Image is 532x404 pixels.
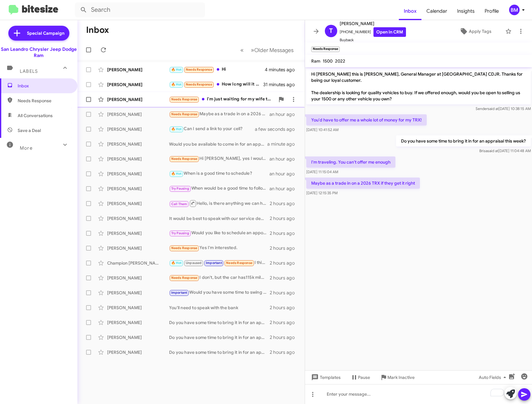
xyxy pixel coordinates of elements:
[311,46,340,52] small: Needs Response
[305,372,346,383] button: Templates
[107,290,169,296] div: [PERSON_NAME]
[169,334,270,340] div: Do you have some time to bring it in for an appraisal this week?
[237,44,247,56] button: Previous
[306,127,338,132] span: [DATE] 10:41:52 AM
[269,156,300,162] div: an hour ago
[18,98,70,104] span: Needs Response
[186,82,212,86] span: Needs Response
[375,372,420,383] button: Mark Inactive
[340,20,406,27] span: [PERSON_NAME]
[169,289,270,296] div: Would you have some time to swing by to work the deal?
[504,5,525,15] button: BM
[474,372,513,383] button: Auto Fields
[340,37,406,43] span: Buyback
[311,58,320,64] span: Ram
[396,135,531,147] p: Do you have some time to bring it in for an appraisal this week?
[399,2,421,20] a: Inbox
[171,276,198,280] span: Needs Response
[171,82,182,86] span: 🔥 Hot
[452,2,480,20] span: Insights
[487,148,498,153] span: said at
[171,112,198,116] span: Needs Response
[270,319,300,326] div: 2 hours ago
[488,106,499,111] span: said at
[171,231,189,235] span: Try Pausing
[387,372,415,383] span: Mark Inactive
[251,46,254,54] span: »
[263,126,300,132] div: a few seconds ago
[171,127,182,131] span: 🔥 Hot
[107,111,169,117] div: [PERSON_NAME]
[171,291,187,295] span: Important
[20,145,33,151] span: More
[269,171,300,177] div: an hour ago
[509,5,520,15] div: BM
[206,261,222,265] span: Important
[323,58,333,64] span: 1500
[476,106,531,111] span: Sender [DATE] 10:38:15 AM
[107,319,169,326] div: [PERSON_NAME]
[107,156,169,162] div: [PERSON_NAME]
[75,2,205,17] input: Search
[306,68,531,104] p: Hi [PERSON_NAME] this is [PERSON_NAME], General Manager at [GEOGRAPHIC_DATA] CDJR. Thanks for bei...
[306,178,420,189] p: Maybe as a trade in on a 2026 TRX if they get it right
[171,157,198,161] span: Needs Response
[310,372,341,383] span: Templates
[186,261,202,265] span: Unpaused
[171,97,198,101] span: Needs Response
[107,141,169,147] div: [PERSON_NAME]
[107,305,169,311] div: [PERSON_NAME]
[269,186,300,192] div: an hour ago
[480,2,504,20] a: Profile
[169,111,269,118] div: Maybe as a trade in on a 2026 TRX if they get it right
[107,186,169,192] div: [PERSON_NAME]
[346,372,375,383] button: Pause
[263,81,300,88] div: 31 minutes ago
[169,66,265,73] div: Hi
[306,191,338,195] span: [DATE] 12:15:35 PM
[169,155,269,162] div: Hi [PERSON_NAME], yes I would.
[340,27,406,37] span: [PHONE_NUMBER]
[171,261,182,265] span: 🔥 Hot
[18,83,70,89] span: Inbox
[107,245,169,251] div: [PERSON_NAME]
[267,141,300,147] div: a minute ago
[171,172,182,176] span: 🔥 Hot
[107,200,169,207] div: [PERSON_NAME]
[270,215,300,222] div: 2 hours ago
[469,26,491,37] span: Apply Tags
[373,27,406,37] a: Open in CRM
[169,96,275,103] div: I'm just waiting for my wife to retire .
[169,141,267,147] div: Would you be available to come in for an appraisal this week?
[479,372,508,383] span: Auto Fields
[107,171,169,177] div: [PERSON_NAME]
[169,170,269,177] div: When is a good time to schedule?
[254,47,294,54] span: Older Messages
[270,275,300,281] div: 2 hours ago
[305,384,532,404] div: To enrich screen reader interactions, please activate Accessibility in Grammarly extension settings
[169,230,270,237] div: Would you like to schedule an appointment for next week?
[169,305,270,311] div: You'll need to speak with the bank
[306,156,395,168] p: I'm traveling. You can't offer me enough
[270,334,300,340] div: 2 hours ago
[169,244,270,252] div: Yes I'm interested.
[171,187,189,191] span: Try Pausing
[171,202,187,206] span: Call Them
[240,46,244,54] span: «
[270,245,300,251] div: 2 hours ago
[107,215,169,222] div: [PERSON_NAME]
[358,372,370,383] span: Pause
[107,230,169,236] div: [PERSON_NAME]
[27,30,64,36] span: Special Campaign
[169,81,263,88] div: How long will it take?
[8,26,69,41] a: Special Campaign
[479,148,531,153] span: Brisa [DATE] 11:04:48 AM
[226,261,252,265] span: Needs Response
[107,81,169,88] div: [PERSON_NAME]
[421,2,452,20] a: Calendar
[306,169,338,174] span: [DATE] 11:15:04 AM
[269,111,300,117] div: an hour ago
[270,290,300,296] div: 2 hours ago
